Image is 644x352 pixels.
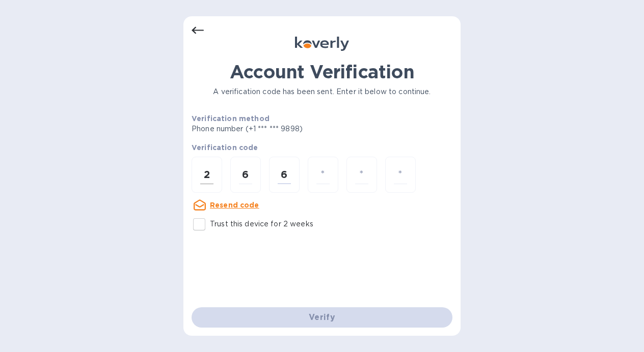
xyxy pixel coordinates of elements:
[192,61,452,82] h1: Account Verification
[210,219,313,229] p: Trust this device for 2 weeks
[192,86,452,97] p: A verification code has been sent. Enter it below to continue.
[192,114,270,123] b: Verification method
[192,142,452,153] p: Verification code
[210,201,259,209] u: Resend code
[192,124,381,134] p: Phone number (+1 *** *** 9898)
